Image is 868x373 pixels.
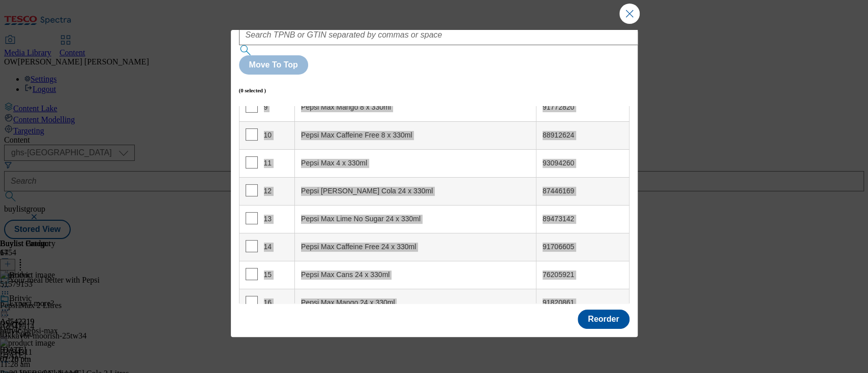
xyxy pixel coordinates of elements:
div: 12 [246,184,289,199]
div: 14 [246,240,289,255]
div: 88912624 [543,131,623,140]
div: Pepsi Max Lime No Sugar 24 x 330ml [301,215,530,224]
div: 13 [246,212,289,227]
div: Modal [231,30,638,337]
div: Modal [239,3,630,342]
button: Close Modal [619,4,640,24]
div: Pepsi Max 4 x 330ml [301,159,530,168]
div: 16 [246,296,289,311]
div: 89473142 [543,215,623,224]
button: Reorder [578,310,629,329]
div: Pepsi [PERSON_NAME] Cola 24 x 330ml [301,187,530,196]
div: 91706605 [543,243,623,252]
h6: (0 selected ) [239,87,266,93]
div: Pepsi Max Mango 24 x 330ml [301,298,530,308]
button: Move To Top [239,55,308,75]
div: 91820861 [543,298,623,308]
div: Pepsi Max Cans 24 x 330ml [301,270,530,280]
div: 10 [246,128,289,143]
div: 15 [246,268,289,283]
div: 11 [246,156,289,171]
div: 9 [246,100,289,115]
div: 93094260 [543,159,623,168]
div: Pepsi Max Mango 8 x 330ml [301,103,530,112]
div: 76205921 [543,270,623,280]
div: Pepsi Max Caffeine Free 24 x 330ml [301,243,530,252]
div: 91772820 [543,103,623,112]
input: Search TPNB or GTIN separated by commas or space [239,25,669,45]
div: 87446169 [543,187,623,196]
div: Pepsi Max Caffeine Free 8 x 330ml [301,131,530,140]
